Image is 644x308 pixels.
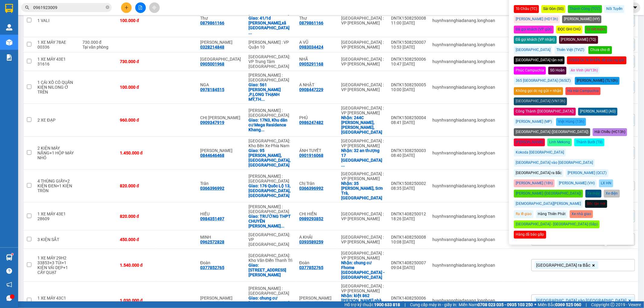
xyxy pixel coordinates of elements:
[514,118,554,126] div: [PERSON_NAME] (MP)
[566,87,601,95] div: Hà Hải Campuchia
[514,190,583,198] div: [PERSON_NAME] ([GEOGRAPHIC_DATA])
[299,240,323,244] div: 0393589259
[2,32,93,40] span: Mã đơn: DNTK1408250006
[633,5,638,10] span: caret-down
[299,148,335,153] div: ÁNH TUYẾT
[299,181,335,186] div: Chị Trân
[200,62,224,66] div: 0905001968
[514,97,567,105] div: [GEOGRAPHIC_DATA] (VN13h)
[341,251,385,260] div: [GEOGRAPHIC_DATA] : VP [PERSON_NAME]
[299,82,335,87] div: A NHẬT
[344,301,400,308] span: Hỗ trợ kỹ thuật:
[299,40,335,45] div: A VŨ
[514,108,576,116] div: Công Thành ([GEOGRAPHIC_DATA])
[299,21,323,25] div: 0879861166
[200,40,242,45] div: DUY HẢI
[248,16,293,35] div: Giao: 41/1d Trần Văn Mười,xã Xuân thới sơn (xã Xuân Thới Đông,huyện Hóc Môn cũ),tp.hcm
[391,45,427,49] div: 10:53 [DATE]
[200,260,242,265] div: Đoàn
[391,300,427,305] div: 09:01 [DATE]
[537,298,627,303] span: [GEOGRAPHIC_DATA] vào [GEOGRAPHIC_DATA]
[374,302,400,307] strong: 1900 633 818
[248,253,293,263] div: [GEOGRAPHIC_DATA]: Kho Văn Điển Thanh Trì
[341,235,385,244] div: [GEOGRAPHIC_DATA] : VP [PERSON_NAME]
[37,57,76,66] div: 1 XE MÁY 43E1 31616
[341,82,385,92] div: [GEOGRAPHIC_DATA] : VP [PERSON_NAME]
[37,296,76,305] div: 1 XE MÁY 43C1 37440
[391,120,427,125] div: 08:41 [DATE]
[514,159,595,167] div: [GEOGRAPHIC_DATA] vào [GEOGRAPHIC_DATA]
[541,5,566,13] div: Sài Gòn (SG)
[120,118,154,122] div: 960.000 đ
[17,13,32,18] strong: CSKH:
[106,5,109,9] span: close-circle
[299,296,335,300] div: Nguyễn văn Thu
[248,148,293,167] div: Giao: 95 Cao Văn Bé, Vĩnh Phước, Nha Trang
[555,46,586,54] div: Thiên Việt (TVLT)
[537,262,591,268] span: [GEOGRAPHIC_DATA] ra Bắc
[630,2,640,13] button: caret-down
[120,59,154,64] div: 730.000 đ
[200,181,242,186] div: Trân
[299,57,335,62] div: NHÃ
[391,16,427,21] div: DNTK1508250008
[200,216,224,221] div: 0984351497
[200,45,224,49] div: 0328214848
[588,46,612,54] div: Chưa cho đi
[514,138,545,146] div: [PERSON_NAME]
[341,181,385,200] div: Nhận: 35 Nguyễn Hữu An, Sơn Trà, Đà Nẵng
[575,77,620,85] div: [PERSON_NAME] (TL10h)
[391,21,427,25] div: 11:00 [DATE]
[261,127,264,132] span: ...
[120,18,154,23] div: 100.000 đ
[341,106,385,115] div: [GEOGRAPHIC_DATA] : VP [PERSON_NAME]
[514,87,563,95] div: Không gọi dc ng gửi + nhận
[200,153,224,158] div: 0844646468
[5,4,13,13] img: logo-vxr
[514,231,546,239] div: Hàng đã báo gấp
[391,186,427,191] div: 08:35 [DATE]
[248,118,293,132] div: Giao: 17N3, Khu dân cư Mega Residence Khang Điền, Phường Phú Hữu, Q9, HCM
[433,151,500,155] div: huynhvannghiadanang.longhoan
[433,85,500,90] div: huynhvannghiadanang.longhoan
[248,54,293,69] div: [GEOGRAPHIC_DATA]: VP Trung Tâm [GEOGRAPHIC_DATA]
[200,300,224,305] div: 0867964725
[120,263,154,268] div: 1.540.000 đ
[37,40,76,49] div: 1 XE MÁY 78AE 00336
[299,260,335,265] div: Đoàn
[6,268,12,274] span: question-circle
[37,256,76,275] div: 1 XE MÁY 29H2 33853+3 TÚI+1 KIỆN VẢI DẸP+1 CÂY QUẠT
[53,13,111,24] span: CÔNG TY TNHH CHUYỂN PHÁT NHANH BẢO AN
[149,2,160,13] button: aim
[152,5,156,10] span: aim
[248,286,293,296] div: [PERSON_NAME] : [GEOGRAPHIC_DATA]
[6,39,12,46] img: warehouse-icon
[200,115,242,120] div: CHỊ PHƯƠNG
[299,216,323,221] div: 0989293852
[599,179,613,187] div: LX HN
[567,56,626,64] div: KOGỌI DC N NHẬN, đã báo ng gửi
[391,216,427,221] div: 18:26 [DATE]
[341,115,385,135] div: Nhận: 244C Nguyễn Hữu Thọ, Cẩm Lệ, Đà Nẵng
[514,128,590,136] div: [GEOGRAPHIC_DATA] ([GEOGRAPHIC_DATA])
[433,59,500,64] div: huynhvannghiadanang.longhoan
[248,214,293,228] div: Giao: TRƯỜNG THPT CHUYÊN LÊ QUÝ ĐÔN ĐƯỜNG 3/2,P.11,BÀ RỊA-VŨNG TÀU
[299,235,335,240] div: A KHẢI
[391,296,427,300] div: DNTK1408250006
[547,138,572,146] div: Linh Mekong
[299,45,323,49] div: 0983034424
[248,108,293,118] div: [PERSON_NAME] : [GEOGRAPHIC_DATA]
[248,30,252,35] span: ...
[559,36,598,44] div: [PERSON_NAME] (TQ)
[391,40,427,45] div: DNTK1508250007
[37,118,76,122] div: 2 XE ĐẠP
[120,214,154,219] div: 820.000 đ
[200,57,242,62] div: Anh Châu
[37,18,76,23] div: 1 VALI
[248,40,293,49] div: [PERSON_NAME] : VP Quận 10
[391,181,427,186] div: DNTK1508250002
[514,5,539,13] div: Tô Châu (TC)
[433,263,500,268] div: huynhvannghiadanang.longhoan
[514,200,583,208] div: [DEMOGRAPHIC_DATA][PERSON_NAME]
[106,5,109,11] span: close-circle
